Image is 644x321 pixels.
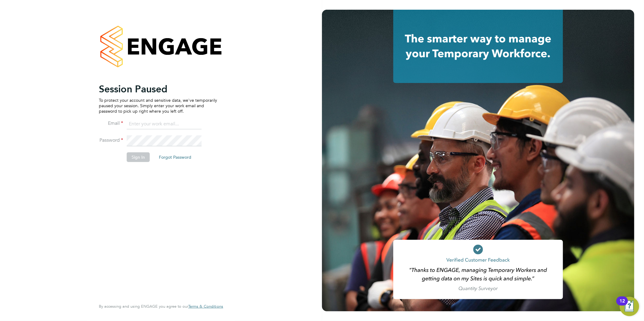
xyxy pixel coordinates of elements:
input: Enter your work email... [127,119,202,130]
button: Open Resource Center, 12 new notifications [620,297,639,316]
a: Terms & Conditions [188,304,223,309]
div: 12 [619,301,625,309]
h2: Session Paused [99,83,217,95]
button: Forgot Password [154,152,196,162]
p: To protect your account and sensitive data, we've temporarily paused your session. Simply enter y... [99,98,217,114]
span: By accessing and using ENGAGE you agree to our [99,304,223,309]
label: Password [99,137,123,144]
label: Email [99,120,123,127]
span: Terms & Conditions [188,304,223,309]
button: Sign In [127,152,150,162]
